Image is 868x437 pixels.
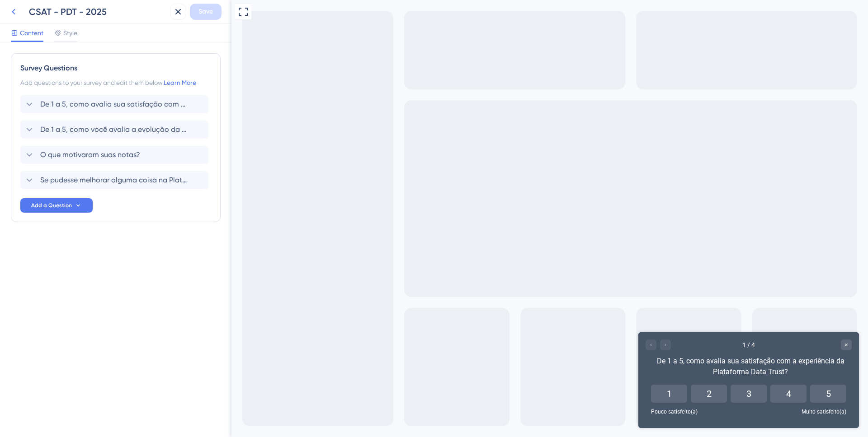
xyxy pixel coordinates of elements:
[190,4,222,20] button: Save
[20,77,211,88] div: Add questions to your survey and edit them below.
[407,332,627,428] iframe: UserGuiding Survey
[198,6,213,17] span: Save
[40,124,189,135] span: De 1 a 5, como você avalia a evolução da Plataforma Data Trust nos últimos meses?
[40,175,189,186] span: Se pudesse melhorar alguma coisa na Plataforma Data Trust, o que seria?
[20,198,93,213] button: Add a Question
[20,63,211,74] div: Survey Questions
[40,149,140,160] span: O que motivaram suas notas?
[31,202,72,209] span: Add a Question
[40,99,189,110] span: De 1 a 5, como avalia sua satisfação com a experiência da Plataforma Data Trust?
[20,28,43,38] span: Content
[63,28,77,38] span: Style
[164,79,196,86] a: Learn More
[29,5,166,18] div: CSAT - PDT - 2025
